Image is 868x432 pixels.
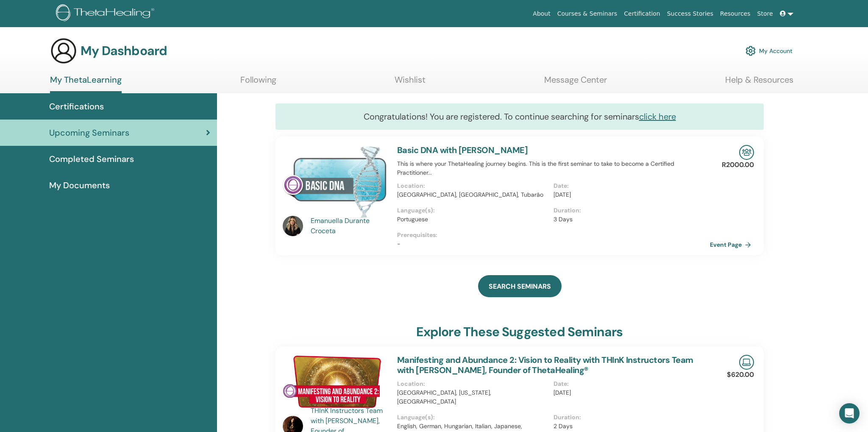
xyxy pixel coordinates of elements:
img: Live Online Seminar [739,355,754,370]
img: cog.svg [746,44,756,58]
p: [GEOGRAPHIC_DATA], [GEOGRAPHIC_DATA], Tubarão [397,190,548,199]
a: click here [639,111,676,122]
a: Help & Resources [725,75,793,91]
a: Store [754,6,776,22]
p: [DATE] [554,388,705,397]
p: This is where your ThetaHealing journey begins. This is the first seminar to take to become a Cer... [397,159,710,177]
p: R2000.00 [722,160,754,170]
a: Wishlist [395,75,426,91]
p: Location : [397,379,548,388]
img: default.jpg [283,216,303,236]
span: SEARCH SEMINARS [489,282,551,291]
img: In-Person Seminar [739,145,754,160]
img: Basic DNA [283,145,387,218]
span: Certifications [49,100,104,113]
p: [GEOGRAPHIC_DATA], [US_STATE], [GEOGRAPHIC_DATA] [397,388,548,406]
a: Success Stories [664,6,717,22]
a: Event Page [710,238,754,251]
p: $620.00 [727,370,754,380]
img: Manifesting and Abundance 2: Vision to Reality [283,355,387,408]
a: Emanuella Durante Croceta [311,216,389,236]
p: Language(s) : [397,413,548,422]
img: generic-user-icon.jpg [50,37,77,64]
div: Congratulations! You are registered. To continue searching for seminars [275,103,764,130]
h3: My Dashboard [81,43,167,59]
span: Completed Seminars [49,153,134,165]
p: Date : [554,379,705,388]
p: Duration : [554,206,705,215]
p: - [397,240,710,248]
a: About [529,6,554,22]
p: Language(s) : [397,206,548,215]
p: Duration : [554,413,705,422]
p: Prerequisites : [397,231,710,240]
p: Date : [554,181,705,190]
a: My Account [746,42,793,60]
a: Certification [620,6,663,22]
a: Basic DNA with [PERSON_NAME] [397,145,528,156]
a: Manifesting and Abundance 2: Vision to Reality with THInK Instructors Team with [PERSON_NAME], Fo... [397,354,693,376]
a: SEARCH SEMINARS [478,275,562,297]
a: Following [240,75,276,91]
p: 3 Days [554,215,705,224]
div: Open Intercom Messenger [839,403,860,424]
a: Message Center [544,75,607,91]
p: 2 Days [554,422,705,431]
a: My ThetaLearning [50,75,122,93]
span: My Documents [49,179,110,192]
h3: explore these suggested seminars [416,324,623,340]
a: Courses & Seminars [554,6,621,22]
span: Upcoming Seminars [49,126,129,139]
p: Location : [397,181,548,190]
a: Resources [717,6,754,22]
img: logo.png [56,4,157,23]
p: [DATE] [554,190,705,199]
p: Portuguese [397,215,548,224]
